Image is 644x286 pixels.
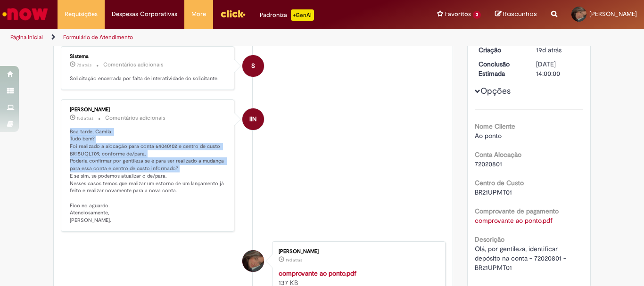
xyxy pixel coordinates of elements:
p: Boa tarde, Camila. Tudo bem? Foi realizado a alocação para conta 64040102 e centro de custo BR15U... [70,128,227,224]
div: Sistema [70,54,227,59]
img: ServiceNow [1,5,50,24]
div: 12/09/2025 12:05:17 [536,45,580,55]
div: System [242,55,264,77]
div: [DATE] 14:00:00 [536,59,580,78]
time: 16/09/2025 17:11:07 [77,115,93,121]
span: Favoritos [445,9,471,19]
span: BR21UPMT01 [475,188,512,196]
img: click_logo_yellow_360x200.png [220,7,246,21]
a: comprovante ao ponto.pdf [279,269,356,278]
span: 72020801 [475,160,502,168]
span: 19d atrás [286,257,302,263]
time: 12/09/2025 12:05:13 [286,257,302,263]
b: Comprovante de pagamento [475,207,559,215]
div: Ingrid Isabelli Naruishi [242,108,264,130]
span: Despesas Corporativas [112,9,177,19]
time: 12/09/2025 12:05:17 [536,46,561,54]
b: Descrição [475,235,504,244]
a: Página inicial [10,33,43,41]
span: [PERSON_NAME] [589,10,637,18]
span: IIN [249,108,256,131]
span: 19d atrás [536,46,561,54]
b: Nome Cliente [475,122,515,131]
a: Rascunhos [495,10,537,19]
p: Solicitação encerrada por falta de interatividade do solicitante. [70,75,227,82]
span: 3 [473,11,481,19]
div: [PERSON_NAME] [279,249,436,254]
div: Camila Amanda Ermel Oliveira [242,250,264,272]
time: 24/09/2025 15:11:07 [77,62,91,68]
span: More [191,9,206,19]
a: Formulário de Atendimento [63,33,133,41]
div: [PERSON_NAME] [70,107,227,113]
span: Ao ponto [475,131,502,140]
b: Conta Alocação [475,150,521,159]
span: 15d atrás [77,115,93,121]
ul: Trilhas de página [7,29,422,46]
small: Comentários adicionais [103,61,164,69]
small: Comentários adicionais [105,114,165,122]
dt: Conclusão Estimada [471,59,529,78]
dt: Criação [471,45,529,55]
a: Download de comprovante ao ponto.pdf [475,216,553,225]
div: Padroniza [260,9,314,21]
span: Rascunhos [503,9,537,18]
b: Centro de Custo [475,179,524,187]
p: +GenAi [291,9,314,21]
span: Olá, por gentileza, identificar depósito na conta - 72020801 - BR21UPMT01 [475,245,568,272]
span: 7d atrás [77,62,91,68]
span: S [251,55,255,77]
span: Requisições [65,9,98,19]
